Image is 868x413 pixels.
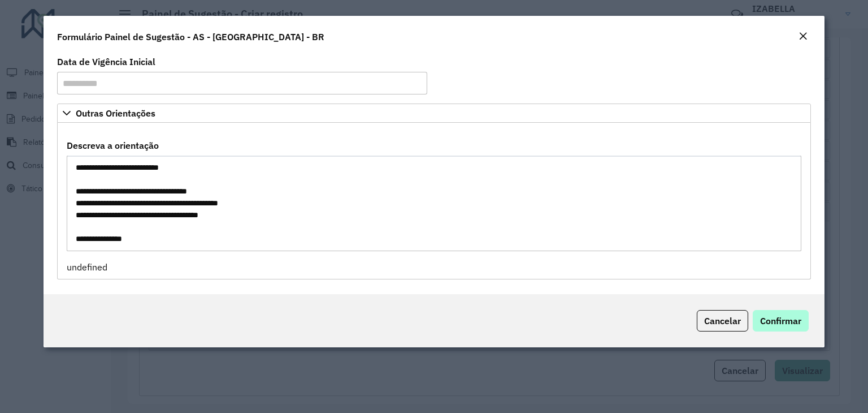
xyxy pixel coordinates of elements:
[67,261,107,273] span: undefined
[760,315,801,326] span: Confirmar
[697,310,748,332] button: Cancelar
[57,55,155,68] label: Data de Vigência Inicial
[57,104,811,123] a: Outras Orientações
[67,139,159,152] label: Descreva a orientação
[76,109,155,118] span: Outras Orientações
[795,29,811,44] button: Close
[57,123,811,279] div: Outras Orientações
[753,310,809,332] button: Confirmar
[704,315,741,326] span: Cancelar
[798,32,808,41] em: Fechar
[57,30,324,44] h4: Formulário Painel de Sugestão - AS - [GEOGRAPHIC_DATA] - BR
